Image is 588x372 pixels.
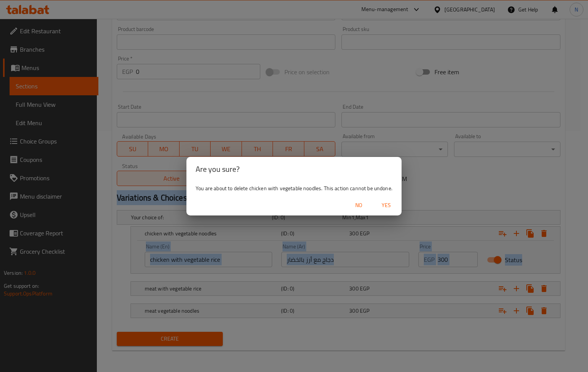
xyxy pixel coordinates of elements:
h2: Are you sure? [196,163,392,175]
span: Yes [377,201,395,210]
span: No [350,201,368,210]
button: Yes [374,198,399,212]
div: You are about to delete chicken with vegetable noodles. This action cannot be undone. [186,181,402,195]
button: No [346,198,371,212]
